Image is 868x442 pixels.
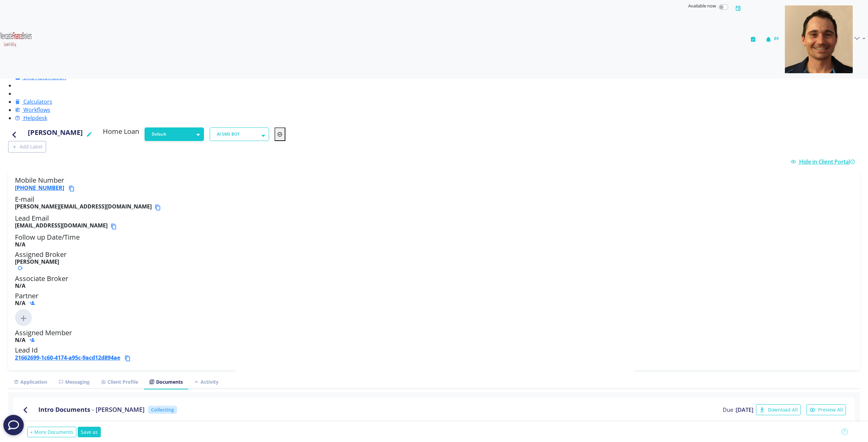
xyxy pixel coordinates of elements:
a: Download All [753,404,804,415]
button: Copy email [154,203,164,212]
a: SMS Automation [15,74,66,81]
span: 89 [774,36,779,41]
button: 89 [762,3,782,76]
a: Application [8,375,53,389]
img: Click to add new member [15,309,32,326]
a: [PHONE_NUMBER] [15,184,64,192]
span: Helpdesk [23,114,47,122]
b: N/A [15,241,25,248]
a: Documents [144,375,188,389]
button: Copy phone [68,184,77,193]
h5: Home Loan [103,127,139,138]
span: Calculators [23,98,52,105]
button: Default [145,127,204,141]
h5: Lead Id [15,346,853,362]
span: [PERSON_NAME] [96,406,145,414]
span: Collecting [148,406,177,414]
h4: Intro Documents [38,406,145,414]
button: Preview All [806,404,846,415]
b: [EMAIL_ADDRESS][DOMAIN_NAME] [15,222,108,230]
b: [DATE] [736,406,753,414]
h5: Assigned Broker [15,250,853,272]
h5: Associate Broker [15,275,853,289]
a: 21662699-1c60-4174-a95c-9acd12d894ae [15,354,120,361]
h5: Mobile Number [15,176,853,193]
h5: Lead Email [15,214,853,230]
span: 3 [85,421,89,431]
h4: [PERSON_NAME] [28,127,83,141]
b: [PERSON_NAME] [15,258,59,265]
span: 0 [28,421,32,431]
button: Save as [78,427,101,437]
button: Copy lead id [124,354,133,362]
button: + More Documents [27,427,76,437]
label: Due : [723,406,753,414]
span: Download All [756,404,801,415]
span: Workflows [23,106,50,114]
button: Add Label [8,141,46,153]
b: N/A [15,282,25,289]
span: 0 [56,421,59,431]
a: Client Profile [95,375,144,389]
h5: Assigned Member [15,329,853,343]
a: Messaging [53,375,95,389]
b: N/A [15,299,25,307]
button: Copy email [110,222,119,230]
a: Hide in Client Portal [791,158,857,165]
button: AI SMS BOT [210,127,269,141]
h5: Partner [15,292,853,306]
h5: E-mail [15,195,853,212]
span: Hide in Client Portal [799,158,857,165]
a: Helpdesk [15,114,47,122]
div: - [92,406,94,414]
a: Activity [188,375,224,389]
span: 0 [113,421,116,431]
img: d9df0ad3-c6af-46dd-a355-72ef7f6afda3-637400917012654623.png [785,5,853,73]
b: [PERSON_NAME][EMAIL_ADDRESS][DOMAIN_NAME] [15,203,152,212]
span: Available now [688,3,716,9]
a: Calculators [15,98,52,105]
a: Workflows [15,106,50,114]
span: Follow up Date/Time [15,233,80,242]
b: N/A [15,336,25,344]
